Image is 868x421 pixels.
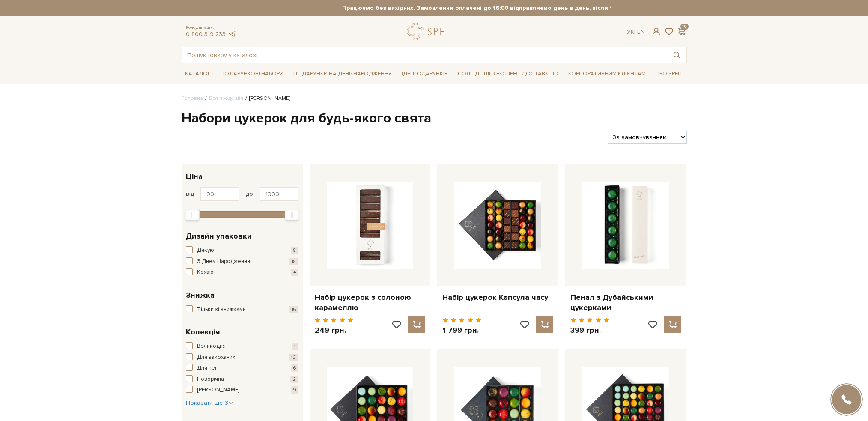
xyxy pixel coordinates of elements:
[634,28,635,36] span: |
[454,66,562,81] a: Солодощі з експрес-доставкою
[186,364,298,373] button: Для неї 6
[442,293,553,302] a: Набір цукерок Капсула часу
[186,30,226,38] a: 0 800 319 233
[291,386,298,394] span: 9
[291,364,298,372] span: 6
[667,47,686,63] button: Пошук товару у каталозі
[217,67,287,81] span: Подарункові набори
[292,343,298,350] span: 1
[246,190,253,198] span: до
[186,342,298,351] button: Великодня 1
[260,187,298,201] input: Ціна
[565,66,649,81] a: Корпоративним клієнтам
[243,95,290,102] li: [PERSON_NAME]
[407,23,460,40] a: logo
[285,209,299,221] div: Max
[197,305,246,314] span: Тільки зі знижками
[442,325,481,335] p: 1 799 грн.
[186,268,298,277] button: Кохаю 4
[197,257,250,266] span: З Днем Народження
[186,399,233,406] span: Показати ще 3
[186,399,233,407] button: Показати ще 3
[182,47,667,63] input: Пошук товару у каталозі
[398,67,451,81] span: Ідеї подарунків
[182,95,203,102] a: Головна
[186,246,298,255] button: Дякую 8
[291,269,298,276] span: 4
[185,209,200,221] div: Min
[570,293,681,313] a: Пенал з Дубайськими цукерками
[291,247,298,254] span: 8
[257,4,763,12] strong: Працюємо без вихідних. Замовлення оплачені до 16:00 відправляємо день в день, після 16:00 - насту...
[209,95,243,102] a: Вся продукція
[186,25,236,30] span: Консультація:
[289,306,298,313] span: 16
[197,353,235,362] span: Для закоханих
[186,290,215,301] span: Знижка
[197,364,216,373] span: Для неї
[197,375,224,384] span: Новорічна
[290,376,298,383] span: 2
[186,353,298,362] button: Для закоханих 12
[289,354,298,361] span: 12
[197,386,239,394] span: [PERSON_NAME]
[186,171,203,182] span: Ціна
[290,67,395,81] span: Подарунки на День народження
[182,67,214,81] span: Каталог
[186,375,298,384] button: Новорічна 2
[197,246,214,255] span: Дякую
[197,342,226,351] span: Великодня
[200,187,239,201] input: Ціна
[570,325,609,335] p: 399 грн.
[637,28,645,36] a: En
[289,258,298,265] span: 18
[186,257,298,266] button: З Днем Народження 18
[186,305,298,314] button: Тільки зі знижками 16
[186,326,220,338] span: Колекція
[652,67,686,81] span: Про Spell
[315,293,426,313] a: Набір цукерок з солоною карамеллю
[186,190,194,198] span: від
[186,386,298,394] button: [PERSON_NAME] 9
[228,30,236,38] a: telegram
[627,28,645,36] div: Ук
[186,230,252,242] span: Дизайн упаковки
[315,325,354,335] p: 249 грн.
[197,268,214,277] span: Кохаю
[182,110,687,128] h1: Набори цукерок для будь-якого свята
